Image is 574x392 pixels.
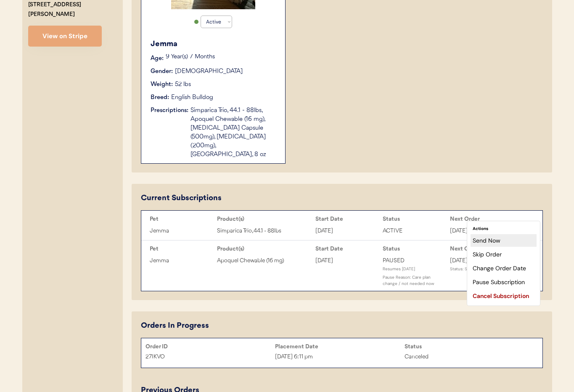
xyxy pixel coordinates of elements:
[450,246,513,252] div: Next Order
[150,246,213,252] div: Pet
[471,290,537,302] div: Cancel Subscription
[450,226,513,236] div: [DATE] 5:10 pm
[150,226,213,236] div: Jemma
[471,248,537,261] div: Skip Order
[275,352,405,362] div: [DATE] 6:11 pm
[141,193,222,204] div: Current Subscriptions
[383,256,446,266] div: PAUSED
[383,246,446,252] div: Status
[315,216,378,222] div: Start Date
[383,216,446,222] div: Status
[217,256,311,266] div: Apoquel Chewable (16 mg)
[175,80,191,89] div: 52 lbs
[471,276,537,288] div: Pause Subscription
[141,320,209,332] div: Orders In Progress
[190,106,277,159] div: Simparica Trio, 44.1 - 88lbs, Apoquel Chewable (16 mg), [MEDICAL_DATA] Capsule (500mg), [MEDICAL_...
[151,39,277,50] div: Jemma
[28,26,102,47] button: View on Stripe
[151,67,173,76] div: Gender:
[383,226,446,236] div: ACTIVE
[315,246,378,252] div: Start Date
[450,266,513,274] div: Status: SKIPPED
[151,54,164,63] div: Age:
[171,93,213,102] div: English Bulldog
[275,343,405,350] div: Placement Date
[471,262,537,274] div: Change Order Date
[471,225,537,233] div: Actions
[217,216,311,222] div: Product(s)
[315,226,378,236] div: [DATE]
[405,352,534,362] div: Canceled
[315,256,378,266] div: [DATE]
[151,93,169,102] div: Breed:
[150,256,213,266] div: Jemma
[383,274,446,287] div: Pause Reason: Care plan change / not needed now
[383,266,446,274] div: Resumes [DATE]
[166,54,277,60] p: 9 Year(s) 7 Months
[151,106,188,115] div: Prescriptions:
[151,80,173,89] div: Weight:
[150,216,213,222] div: Pet
[450,216,513,222] div: Next Order
[450,256,513,266] div: [DATE] 5:10 pm
[217,226,311,236] div: Simparica Trio, 44.1 - 88lbs
[217,246,311,252] div: Product(s)
[175,67,243,76] div: [DEMOGRAPHIC_DATA]
[145,343,275,350] div: Order ID
[471,234,537,247] div: Send Now
[405,343,534,350] div: Status
[145,352,275,362] div: 27IKVO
